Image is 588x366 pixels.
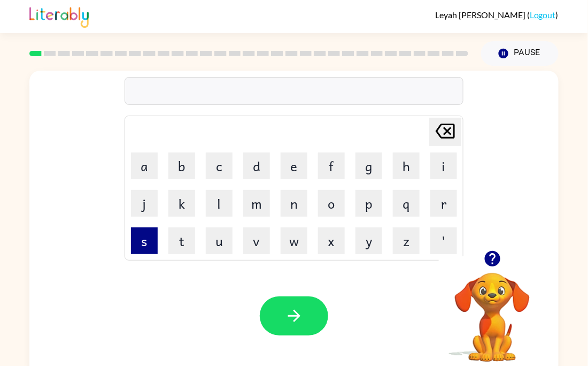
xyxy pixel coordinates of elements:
button: h [393,152,420,179]
button: q [393,190,420,217]
div: ( ) [435,10,559,20]
button: r [430,190,457,217]
span: Leyah [PERSON_NAME] [435,10,527,20]
button: e [281,152,307,179]
button: s [131,227,158,254]
button: ' [430,227,457,254]
button: m [243,190,270,217]
button: b [168,152,195,179]
button: g [355,152,382,179]
button: n [281,190,307,217]
button: v [243,227,270,254]
button: u [206,227,233,254]
button: l [206,190,233,217]
button: t [168,227,195,254]
button: x [318,227,345,254]
button: d [243,152,270,179]
a: Logout [530,10,556,20]
button: c [206,152,233,179]
video: Your browser must support playing .mp4 files to use Literably. Please try using another browser. [439,256,546,363]
button: k [168,190,195,217]
button: y [355,227,382,254]
button: o [318,190,345,217]
button: j [131,190,158,217]
button: Pause [481,41,559,66]
button: a [131,152,158,179]
button: z [393,227,420,254]
img: Literably [29,4,89,28]
button: w [281,227,307,254]
button: p [355,190,382,217]
button: i [430,152,457,179]
button: f [318,152,345,179]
